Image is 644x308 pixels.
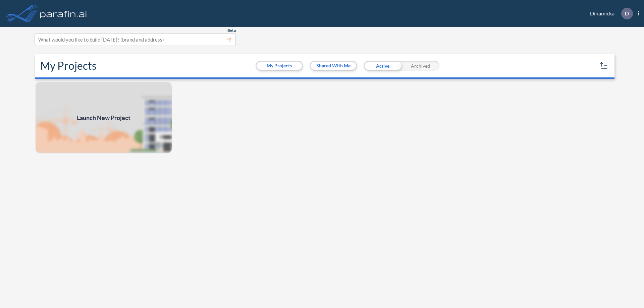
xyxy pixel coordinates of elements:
[257,62,302,70] button: My Projects
[311,62,356,70] button: Shared With Me
[625,10,629,16] p: D
[227,28,236,33] span: Beta
[35,81,172,154] a: Launch New Project
[580,8,639,19] div: Dinamicka
[401,61,439,71] div: Archived
[39,7,88,20] img: logo
[77,113,130,122] span: Launch New Project
[40,59,97,72] h2: My Projects
[598,60,609,71] button: sort
[364,61,401,71] div: Active
[35,81,172,154] img: add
